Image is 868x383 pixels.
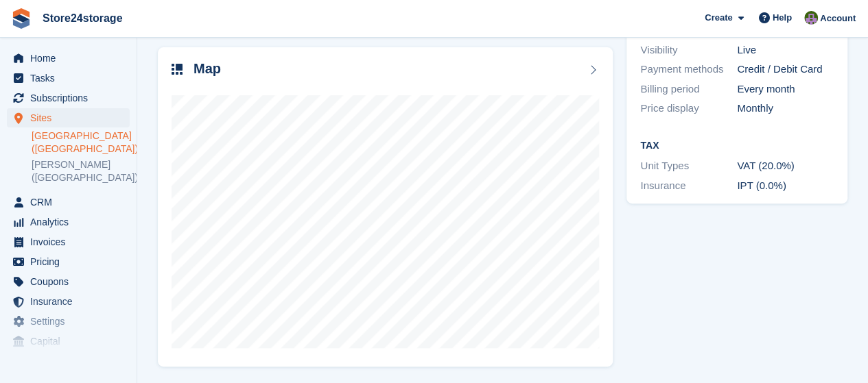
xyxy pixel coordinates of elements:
[7,232,130,251] a: menu
[37,7,128,29] a: Store24storage
[7,212,130,232] a: menu
[30,193,113,212] span: CRM
[30,252,113,271] span: Pricing
[30,272,113,291] span: Coupons
[737,101,834,116] div: Monthly
[640,42,737,58] div: Visibility
[7,272,130,291] a: menu
[7,252,130,271] a: menu
[30,332,113,351] span: Capital
[640,140,834,151] h2: Tax
[7,312,130,331] a: menu
[737,62,834,77] div: Credit / Debit Card
[7,193,130,212] a: menu
[7,88,130,108] a: menu
[7,69,130,88] a: menu
[193,61,221,77] h2: Map
[30,88,113,108] span: Subscriptions
[30,292,113,311] span: Insurance
[640,178,737,194] div: Insurance
[804,11,818,25] img: Jane Welch
[737,42,834,58] div: Live
[640,101,737,116] div: Price display
[737,158,834,174] div: VAT (20.0%)
[820,12,856,25] span: Account
[7,292,130,311] a: menu
[172,64,183,75] img: map-icn-33ee37083ee616e46c38cad1a60f524a97daa1e2b2c8c0bc3eb3415660979fc1.svg
[30,232,113,251] span: Invoices
[32,129,130,156] a: [GEOGRAPHIC_DATA] ([GEOGRAPHIC_DATA])
[30,49,113,68] span: Home
[640,62,737,77] div: Payment methods
[737,82,834,97] div: Every month
[7,108,130,127] a: menu
[7,49,130,68] a: menu
[158,47,613,367] a: Map
[773,11,792,25] span: Help
[737,178,834,194] div: IPT (0.0%)
[11,8,32,29] img: stora-icon-8386f47178a22dfd0bd8f6a31ec36ba5ce8667c1dd55bd0f319d3a0aa187defe.svg
[30,69,113,88] span: Tasks
[30,108,113,127] span: Sites
[705,11,732,25] span: Create
[640,158,737,174] div: Unit Types
[32,158,130,184] a: [PERSON_NAME] ([GEOGRAPHIC_DATA])
[640,82,737,97] div: Billing period
[30,212,113,232] span: Analytics
[30,312,113,331] span: Settings
[7,332,130,351] a: menu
